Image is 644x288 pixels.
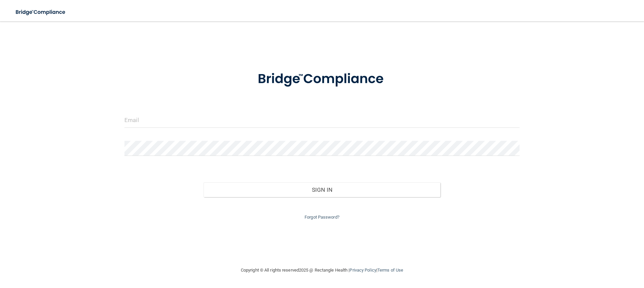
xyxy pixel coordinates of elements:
[377,268,403,273] a: Terms of Use
[204,182,441,197] button: Sign In
[124,113,520,128] input: Email
[200,260,444,281] div: Copyright © All rights reserved 2025 @ Rectangle Health | |
[350,268,376,273] a: Privacy Policy
[10,5,72,19] img: bridge_compliance_login_screen.278c3ca4.svg
[244,62,400,97] img: bridge_compliance_login_screen.278c3ca4.svg
[305,215,339,220] a: Forgot Password?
